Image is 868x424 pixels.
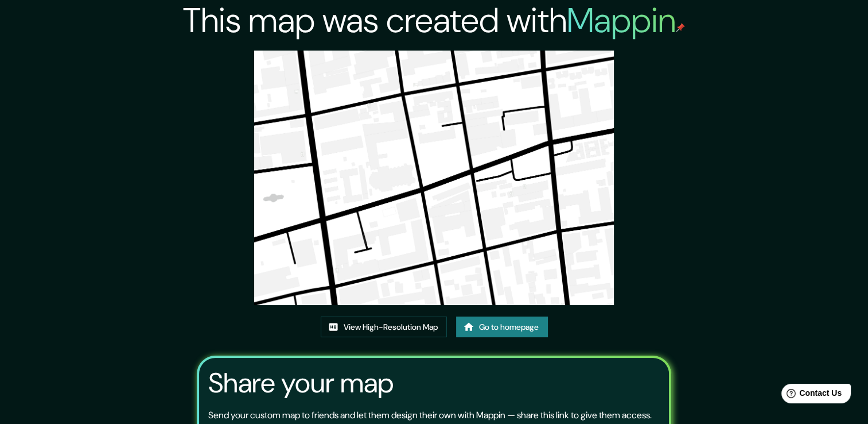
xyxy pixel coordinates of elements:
[766,379,855,411] iframe: Help widget launcher
[254,51,613,305] img: created-map
[321,317,447,338] a: View High-Resolution Map
[208,367,394,399] h3: Share your map
[208,408,652,422] p: Send your custom map to friends and let them design their own with Mappin — share this link to gi...
[456,317,548,338] a: Go to homepage
[676,23,685,32] img: mappin-pin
